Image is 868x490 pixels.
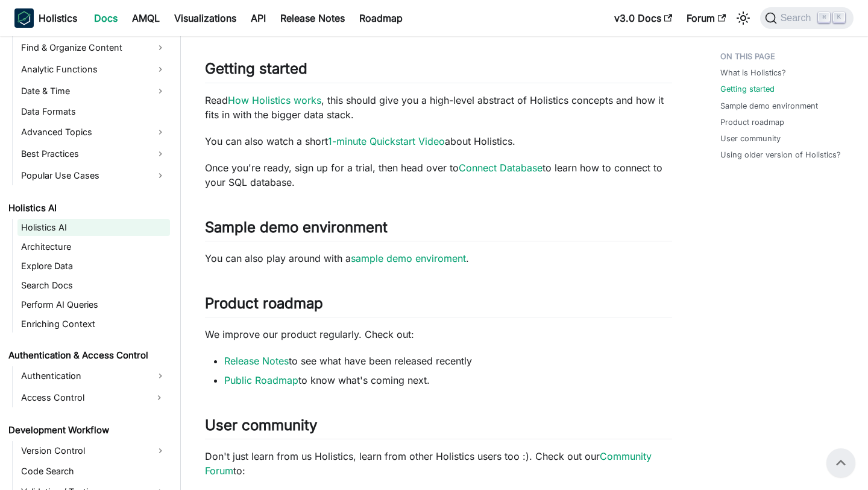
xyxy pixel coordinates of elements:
[351,252,466,264] a: sample demo enviroment
[5,347,170,364] a: Authentication & Access Control
[720,149,841,161] a: Using older version of Holistics?
[17,81,170,101] a: Date & Time
[17,144,170,164] a: Best Practices
[720,116,784,128] a: Product roadmap
[224,354,672,368] li: to see what have been released recently
[205,161,672,189] p: Once you're ready, sign up for a trial, then head over to to learn how to connect to your SQL dat...
[17,366,170,386] a: Authentication
[720,67,786,78] a: What is Holistics?
[17,296,170,313] a: Perform AI Queries
[205,93,672,122] p: Read , this should give you a high-level abstract of Holistics concepts and how it fits in with t...
[205,416,672,439] h2: User community
[273,8,352,28] a: Release Notes
[818,12,830,23] kbd: ⌘
[17,60,170,79] a: Analytic Functions
[167,8,244,28] a: Visualizations
[87,8,125,28] a: Docs
[17,258,170,275] a: Explore Data
[17,388,148,407] a: Access Control
[17,38,170,57] a: Find & Organize Content
[125,8,167,28] a: AMQL
[328,135,445,147] a: 1-minute Quickstart Video
[5,200,170,217] a: Holistics AI
[224,374,298,386] a: Public Roadmap
[17,219,170,236] a: Holistics AI
[720,83,775,95] a: Getting started
[607,8,679,28] a: v3.0 Docs
[17,166,170,185] a: Popular Use Cases
[39,11,77,25] b: Holistics
[720,100,818,112] a: Sample demo environment
[17,441,170,460] a: Version Control
[5,422,170,439] a: Development Workflow
[17,122,170,142] a: Advanced Topics
[205,218,672,241] h2: Sample demo environment
[17,316,170,332] a: Enriching Context
[720,133,781,144] a: User community
[833,12,845,23] kbd: K
[760,7,854,29] button: Search (Command+K)
[205,251,672,266] p: You can also play around with a .
[459,162,542,174] a: Connect Database
[205,60,672,83] h2: Getting started
[205,294,672,317] h2: Product roadmap
[244,8,273,28] a: API
[205,449,672,478] p: Don't just learn from us Holistics, learn from other Holistics users too :). Check out our to:
[224,355,289,367] a: Release Notes
[228,94,321,106] a: How Holistics works
[148,388,170,407] button: Expand sidebar category 'Access Control'
[17,238,170,255] a: Architecture
[224,373,672,387] li: to know what's coming next.
[205,134,672,148] p: You can also watch a short about Holistics.
[14,8,77,28] a: HolisticsHolistics
[17,103,170,120] a: Data Formats
[352,8,410,28] a: Roadmap
[734,8,753,28] button: Switch between dark and light mode (currently light mode)
[14,8,34,28] img: Holistics
[205,327,672,342] p: We improve our product regularly. Check out:
[679,8,733,28] a: Forum
[17,277,170,294] a: Search Docs
[17,463,170,480] a: Code Search
[826,448,855,477] button: Scroll back to top
[777,13,819,24] span: Search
